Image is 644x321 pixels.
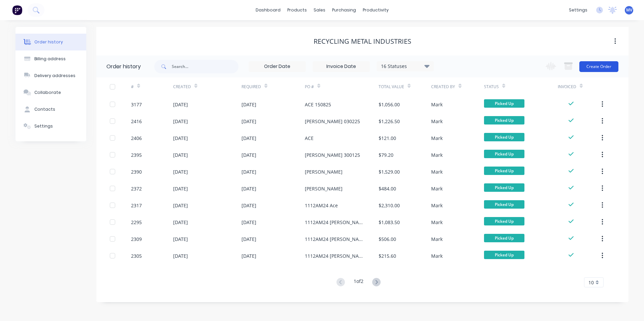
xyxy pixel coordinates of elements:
[172,60,238,73] input: Search...
[131,219,142,226] div: 2295
[431,101,443,108] div: Mark
[379,101,400,108] div: $1,056.00
[431,219,443,226] div: Mark
[431,168,443,175] div: Mark
[241,84,261,90] div: Required
[379,118,400,125] div: $1,226.50
[131,84,134,90] div: #
[252,5,284,15] a: dashboard
[305,219,365,226] div: 1112AM24 [PERSON_NAME]
[558,84,576,90] div: Invoiced
[15,34,86,50] button: Order history
[131,202,142,209] div: 2317
[12,5,22,15] img: Factory
[15,50,86,67] button: Billing address
[249,62,305,72] input: Order Date
[241,168,256,175] div: [DATE]
[305,101,331,108] div: ACE 150825
[305,202,338,209] div: 1112AM24 Ace
[173,118,188,125] div: [DATE]
[173,202,188,209] div: [DATE]
[484,84,499,90] div: Status
[173,236,188,243] div: [DATE]
[431,202,443,209] div: Mark
[173,252,188,259] div: [DATE]
[379,185,396,192] div: $484.00
[484,234,524,242] span: Picked Up
[484,116,524,124] span: Picked Up
[34,39,63,45] div: Order history
[379,151,393,158] div: $79.20
[379,84,404,90] div: Total Value
[484,251,524,259] span: Picked Up
[579,61,618,72] button: Create Order
[173,135,188,142] div: [DATE]
[241,101,256,108] div: [DATE]
[354,278,363,287] div: 1 of 2
[131,151,142,158] div: 2395
[379,168,400,175] div: $1,529.00
[431,84,455,90] div: Created By
[15,67,86,84] button: Delivery addresses
[431,118,443,125] div: Mark
[484,77,558,96] div: Status
[379,135,396,142] div: $121.00
[305,236,365,243] div: 1112AM24 [PERSON_NAME]
[305,151,360,158] div: [PERSON_NAME] 300125
[173,185,188,192] div: [DATE]
[131,252,142,259] div: 2305
[484,167,524,175] span: Picked Up
[566,5,591,15] div: settings
[313,62,369,72] input: Invoice Date
[379,236,396,243] div: $506.00
[484,217,524,225] span: Picked Up
[173,168,188,175] div: [DATE]
[34,73,75,79] div: Delivery addresses
[305,252,365,259] div: 1112AM24 [PERSON_NAME]
[173,151,188,158] div: [DATE]
[305,84,314,90] div: PO #
[484,133,524,141] span: Picked Up
[431,151,443,158] div: Mark
[431,236,443,243] div: Mark
[241,77,305,96] div: Required
[131,118,142,125] div: 2416
[173,84,191,90] div: Created
[484,200,524,209] span: Picked Up
[34,106,55,112] div: Contacts
[379,252,396,259] div: $215.60
[131,77,173,96] div: #
[431,252,443,259] div: Mark
[241,118,256,125] div: [DATE]
[15,101,86,118] button: Contacts
[241,236,256,243] div: [DATE]
[173,219,188,226] div: [DATE]
[431,135,443,142] div: Mark
[241,202,256,209] div: [DATE]
[284,5,310,15] div: products
[588,279,594,286] span: 10
[310,5,329,15] div: sales
[34,90,61,96] div: Collaborate
[484,150,524,158] span: Picked Up
[34,56,66,62] div: Billing address
[34,123,53,129] div: Settings
[131,101,142,108] div: 3177
[173,77,241,96] div: Created
[131,168,142,175] div: 2390
[173,101,188,108] div: [DATE]
[241,135,256,142] div: [DATE]
[558,77,600,96] div: Invoiced
[15,118,86,135] button: Settings
[379,77,431,96] div: Total Value
[305,118,360,125] div: [PERSON_NAME] 030225
[431,77,484,96] div: Created By
[305,168,343,175] div: [PERSON_NAME]
[241,151,256,158] div: [DATE]
[106,63,141,71] div: Order history
[484,99,524,108] span: Picked Up
[241,185,256,192] div: [DATE]
[131,236,142,243] div: 2309
[359,5,392,15] div: productivity
[626,7,632,13] span: MV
